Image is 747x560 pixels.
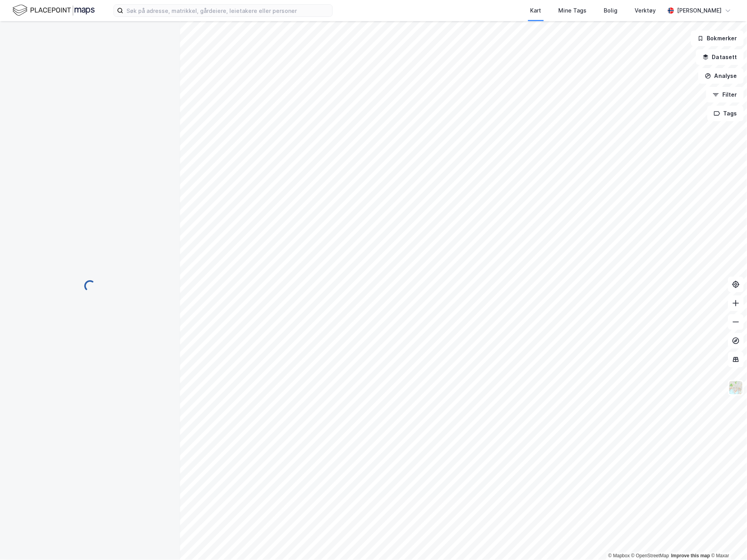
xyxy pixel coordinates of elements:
img: spinner.a6d8c91a73a9ac5275cf975e30b51cfb.svg [84,280,96,292]
a: OpenStreetMap [632,553,669,559]
button: Bokmerker [691,31,744,46]
iframe: Chat Widget [708,522,747,560]
a: Mapbox [608,553,630,559]
button: Filter [706,87,744,103]
div: Kart [530,6,541,15]
div: Mine Tags [559,6,587,15]
button: Datasett [696,49,744,65]
input: Søk på adresse, matrikkel, gårdeiere, leietakere eller personer [123,5,332,16]
img: logo.f888ab2527a4732fd821a326f86c7f29.svg [13,4,95,17]
div: [PERSON_NAME] [677,6,722,15]
img: Z [729,380,743,395]
div: Verktøy [635,6,656,15]
div: Kontrollprogram for chat [708,522,747,560]
div: Bolig [604,6,618,15]
a: Improve this map [671,553,710,559]
button: Tags [707,106,744,121]
button: Analyse [698,68,744,84]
